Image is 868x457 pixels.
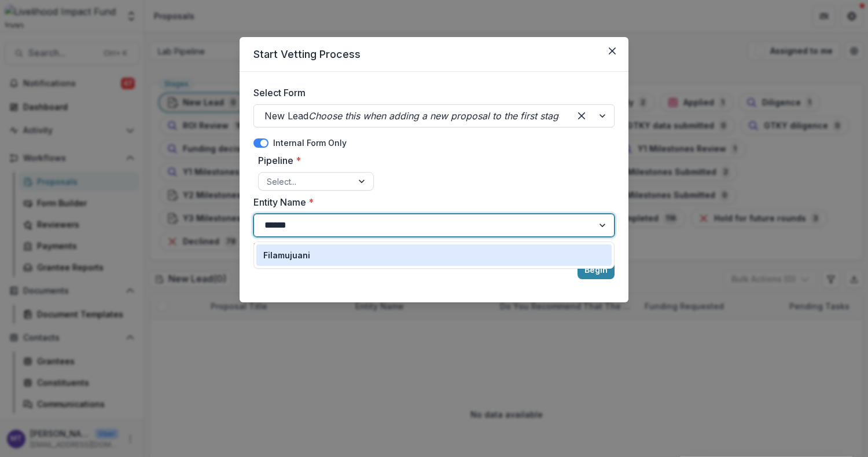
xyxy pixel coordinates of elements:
[253,195,608,209] label: Entity Name
[572,107,591,125] div: Clear selected options
[258,153,367,167] label: Pipeline
[253,86,608,100] label: Select Form
[578,261,615,279] button: Begin
[240,37,628,72] header: Start Vetting Process
[273,137,347,149] label: Internal Form Only
[603,42,621,60] button: Close
[263,249,310,261] p: Filamujuani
